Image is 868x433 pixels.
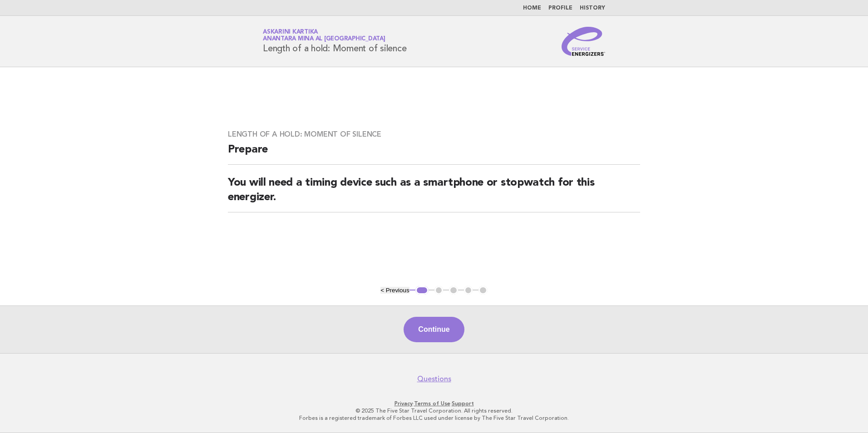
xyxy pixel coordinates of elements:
[562,27,605,56] img: Service Energizers
[404,317,464,342] button: Continue
[228,130,640,139] h3: Length of a hold: Moment of silence
[548,5,572,11] a: Profile
[263,36,385,42] span: Anantara Mina al [GEOGRAPHIC_DATA]
[395,400,413,407] a: Privacy
[263,29,385,42] a: Askarini KartikaAnantara Mina al [GEOGRAPHIC_DATA]
[228,176,640,212] h2: You will need a timing device such as a smartphone or stopwatch for this energizer.
[580,5,605,11] a: History
[452,400,474,407] a: Support
[523,5,541,11] a: Home
[414,400,450,407] a: Terms of Use
[228,143,640,165] h2: Prepare
[156,400,712,407] p: · ·
[156,414,712,422] p: Forbes is a registered trademark of Forbes LLC used under license by The Five Star Travel Corpora...
[380,287,409,294] button: < Previous
[156,407,712,414] p: © 2025 The Five Star Travel Corporation. All rights reserved.
[263,30,406,53] h1: Length of a hold: Moment of silence
[415,286,429,295] button: 1
[417,374,451,384] a: Questions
